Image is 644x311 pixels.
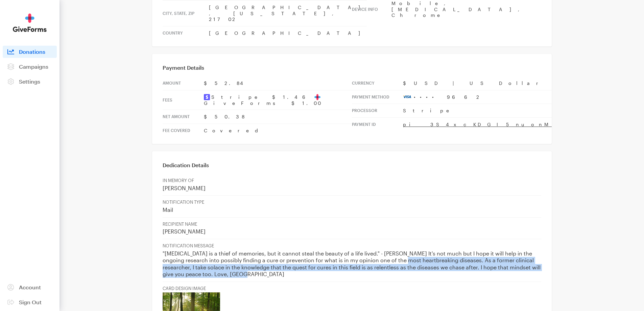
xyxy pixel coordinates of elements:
span: Account [19,284,41,290]
th: Fee Covered [163,124,204,137]
td: $USD | US Dollar [403,76,634,90]
th: Currency [352,76,403,90]
th: Processor [352,104,403,118]
p: RECIPIENT NAME [163,221,541,227]
p: NOTIFICATION MESSAGE [163,243,541,249]
p: Mail [163,206,541,214]
span: Sign Out [19,299,42,305]
p: IN MEMORY OF [163,178,541,183]
td: $50.38 [204,110,352,124]
td: Thank You! [221,54,424,76]
h3: Dedication Details [163,162,541,169]
th: City, state, zip [163,1,209,26]
span: Settings [19,78,40,85]
td: [GEOGRAPHIC_DATA] [209,26,367,40]
span: Donations [19,48,45,55]
p: [PERSON_NAME] [163,228,541,235]
img: BrightFocus Foundation | Alzheimer's Disease Research [263,11,381,30]
p: [PERSON_NAME] [163,185,541,192]
img: favicon-aeed1a25926f1876c519c09abb28a859d2c37b09480cd79f99d23ee3a2171d47.svg [314,94,320,100]
a: Campaigns [3,61,57,73]
a: Sign Out [3,296,57,308]
img: GiveForms [13,14,47,32]
a: Account [3,281,57,293]
th: Payment Id [352,117,403,131]
td: $52.84 [204,76,352,90]
a: Donations [3,46,57,58]
span: Campaigns [19,63,48,70]
th: Fees [163,90,204,110]
td: Stripe [403,104,634,118]
a: pi_3S4xcKDGI5nuonMo1U4GTFlt [403,121,634,127]
a: Settings [3,75,57,88]
img: stripe2-5d9aec7fb46365e6c7974577a8dae7ee9b23322d394d28ba5d52000e5e5e0903.svg [204,94,210,100]
h3: Payment Details [163,64,541,71]
td: Stripe $1.46 GiveForms $1.00 [204,90,352,110]
th: Amount [163,76,204,90]
th: Net Amount [163,110,204,124]
p: "[MEDICAL_DATA] is a thief of memories, but it cannot steal the beauty of a life lived." - [PERSO... [163,250,541,278]
td: Covered [204,124,352,137]
td: [GEOGRAPHIC_DATA] , [US_STATE], 21702 [209,1,367,26]
th: Payment Method [352,90,403,104]
td: Your generous, tax-deductible gift to [MEDICAL_DATA] Research will go to work to help fund promis... [239,227,405,309]
p: NOTIFICATION TYPE [163,199,541,205]
th: Country [163,26,209,40]
td: •••• 9662 [403,90,634,104]
p: CARD DESIGN IMAGE [163,286,541,291]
